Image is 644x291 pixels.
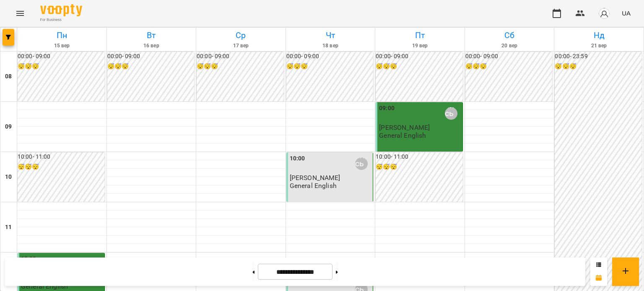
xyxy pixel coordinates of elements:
[5,72,12,81] h6: 08
[466,42,553,50] h6: 20 вер
[197,42,284,50] h6: 17 вер
[376,52,463,61] h6: 00:00 - 09:00
[197,62,284,71] h6: 😴😴😴
[290,174,340,182] span: [PERSON_NAME]
[555,62,642,71] h6: 😴😴😴
[107,62,195,71] h6: 😴😴😴
[376,162,463,172] h6: 😴😴😴
[377,29,463,42] h6: Пт
[108,29,195,42] h6: Вт
[40,17,82,23] span: For Business
[466,29,553,42] h6: Сб
[379,132,426,139] p: General English
[556,42,642,50] h6: 21 вер
[5,122,12,131] h6: 09
[355,157,368,170] div: Підвишинська Валерія
[376,152,463,162] h6: 10:00 - 11:00
[5,223,12,232] h6: 11
[287,42,374,50] h6: 18 вер
[377,42,463,50] h6: 19 вер
[5,173,12,182] h6: 10
[556,29,642,42] h6: Нд
[18,42,105,50] h6: 15 вер
[622,9,631,18] span: UA
[598,8,610,19] img: avatar_s.png
[379,104,395,113] label: 09:00
[465,62,553,71] h6: 😴😴😴
[108,42,195,50] h6: 16 вер
[18,52,105,61] h6: 00:00 - 09:00
[465,52,553,61] h6: 00:00 - 09:00
[445,107,457,120] div: Підвишинська Валерія
[40,4,82,16] img: Voopty Logo
[197,52,284,61] h6: 00:00 - 09:00
[555,52,642,61] h6: 00:00 - 23:59
[10,3,30,23] button: Menu
[618,5,634,21] button: UA
[376,62,463,71] h6: 😴😴😴
[290,182,337,189] p: General English
[18,152,105,162] h6: 10:00 - 11:00
[18,29,105,42] h6: Пн
[379,124,430,131] span: [PERSON_NAME]
[107,52,195,61] h6: 00:00 - 09:00
[286,52,374,61] h6: 00:00 - 09:00
[287,29,374,42] h6: Чт
[286,62,374,71] h6: 😴😴😴
[290,154,305,163] label: 10:00
[18,62,105,71] h6: 😴😴😴
[18,162,105,172] h6: 😴😴😴
[197,29,284,42] h6: Ср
